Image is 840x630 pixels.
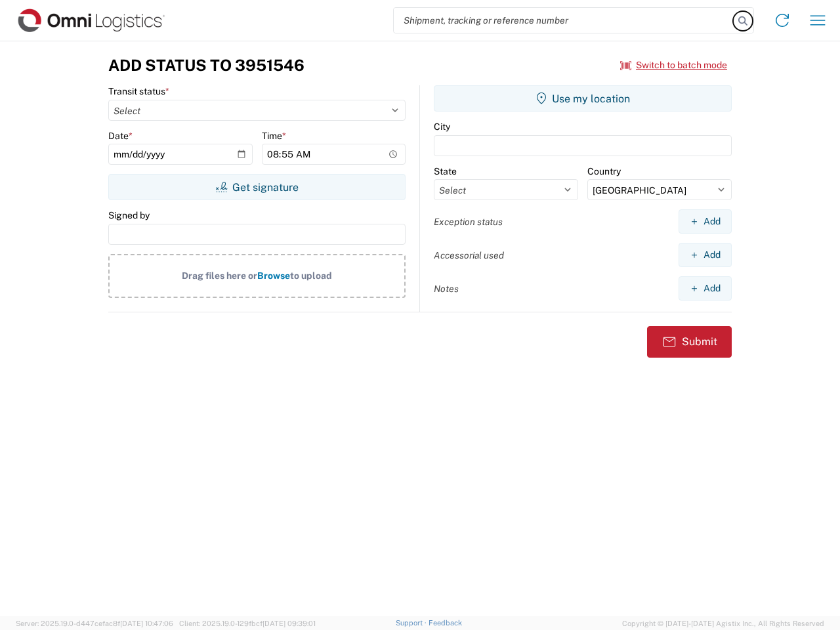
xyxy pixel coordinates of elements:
[620,54,727,76] button: Switch to batch mode
[16,619,173,627] span: Server: 2025.19.0-d447cefac8f
[108,174,406,200] button: Get signature
[262,619,316,627] span: [DATE] 09:39:01
[679,276,732,301] button: Add
[622,618,824,629] span: Copyright © [DATE]-[DATE] Agistix Inc., All Rights Reserved
[108,130,133,142] label: Date
[108,209,150,221] label: Signed by
[429,619,462,627] a: Feedback
[257,270,290,281] span: Browse
[434,249,504,261] label: Accessorial used
[434,165,457,177] label: State
[434,216,503,228] label: Exception status
[434,85,732,112] button: Use my location
[679,209,732,234] button: Add
[108,85,169,97] label: Transit status
[394,8,734,33] input: Shipment, tracking or reference number
[262,130,286,142] label: Time
[396,619,429,627] a: Support
[120,619,173,627] span: [DATE] 10:47:06
[434,121,450,133] label: City
[108,56,304,75] h3: Add Status to 3951546
[679,243,732,267] button: Add
[179,619,316,627] span: Client: 2025.19.0-129fbcf
[587,165,621,177] label: Country
[290,270,332,281] span: to upload
[647,326,732,358] button: Submit
[434,283,459,295] label: Notes
[182,270,257,281] span: Drag files here or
